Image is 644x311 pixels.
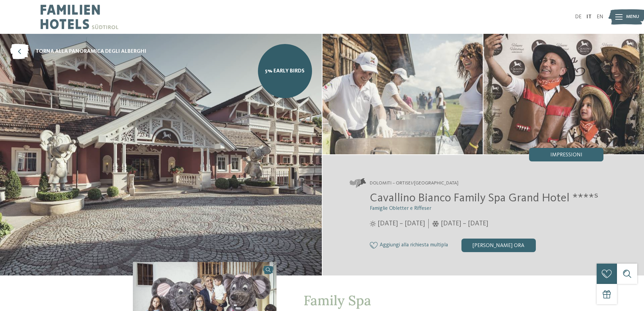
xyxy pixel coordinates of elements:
[380,242,448,248] span: Aggiungi alla richiesta multipla
[461,239,536,252] div: [PERSON_NAME] ora
[258,44,312,98] a: 5% Early Birds
[35,48,146,55] span: torna alla panoramica degli alberghi
[370,221,376,227] i: Orari d'apertura estate
[626,14,639,20] span: Menu
[378,219,425,228] span: [DATE] – [DATE]
[483,34,644,154] img: Nel family hotel a Ortisei i vostri desideri diventeranno realtà
[370,206,431,211] span: Famiglie Obletter e Riffeser
[441,219,488,228] span: [DATE] – [DATE]
[323,34,483,154] img: Nel family hotel a Ortisei i vostri desideri diventeranno realtà
[10,44,146,59] a: torna alla panoramica degli alberghi
[597,14,603,20] a: EN
[265,67,305,75] span: 5% Early Birds
[587,14,592,20] a: IT
[432,221,439,227] i: Orari d'apertura inverno
[575,14,581,20] a: DE
[370,192,598,204] span: Cavallino Bianco Family Spa Grand Hotel ****ˢ
[550,152,582,158] span: Impressioni
[370,180,458,187] span: Dolomiti – Ortisei/[GEOGRAPHIC_DATA]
